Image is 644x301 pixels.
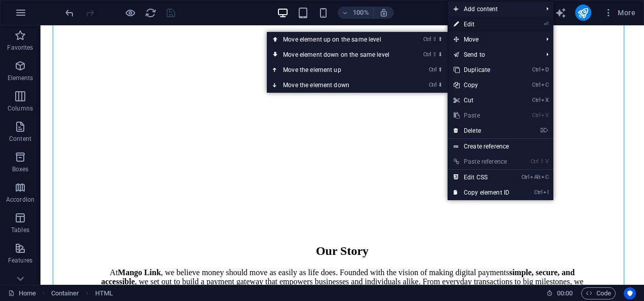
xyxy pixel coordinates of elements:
[8,74,33,82] p: Elements
[144,7,156,19] button: reload
[544,21,548,27] i: ⏎
[532,97,540,103] i: Ctrl
[9,135,31,143] p: Content
[429,66,437,73] i: Ctrl
[521,174,530,180] i: Ctrl
[51,287,113,299] nav: breadcrumb
[532,112,540,119] i: Ctrl
[8,104,33,112] p: Columns
[448,93,515,108] a: CtrlXCut
[63,7,75,19] button: undo
[448,17,515,32] a: ⏎Edit
[438,82,442,88] i: ⬇
[6,196,34,204] p: Accordion
[448,154,515,169] a: Ctrl⇧VPaste reference
[11,226,29,234] p: Tables
[95,287,113,299] span: Click to select. Double-click to edit
[575,5,591,21] button: publish
[353,7,369,19] h6: 100%
[438,66,442,73] i: ⬆
[448,185,515,200] a: CtrlICopy element ID
[599,5,639,21] button: More
[540,127,548,134] i: ⌦
[338,7,374,19] button: 100%
[448,62,515,78] a: CtrlDDuplicate
[267,47,410,62] a: Ctrl⇧⬇Move element down on the same level
[267,62,410,78] a: Ctrl⬆Move the element up
[577,7,589,19] i: Publish
[12,165,29,173] p: Boxes
[124,7,136,19] button: Click here to leave preview mode and continue editing
[448,47,538,62] a: Send to
[555,7,567,19] i: AI Writer
[586,287,611,299] span: Code
[51,287,79,299] span: Click to select. Double-click to edit
[7,44,33,52] p: Favorites
[555,7,567,19] button: text_generator
[541,174,548,180] i: C
[8,256,32,265] p: Features
[448,2,538,17] span: Add content
[145,7,156,19] i: Reload page
[543,189,548,196] i: I
[64,7,75,19] i: Undo: Change HTML (Ctrl+Z)
[541,97,548,103] i: X
[541,112,548,119] i: V
[432,36,437,43] i: ⇧
[603,8,635,18] span: More
[532,82,540,88] i: Ctrl
[267,32,410,47] a: Ctrl⇧⬆Move element up on the same level
[423,36,431,43] i: Ctrl
[267,78,410,93] a: Ctrl⬇Move the element down
[448,108,515,123] a: CtrlVPaste
[448,78,515,93] a: CtrlCCopy
[530,174,540,180] i: Alt
[624,287,636,299] button: Usercentrics
[429,82,437,88] i: Ctrl
[438,36,442,43] i: ⬆
[564,289,566,297] span: :
[423,51,431,58] i: Ctrl
[546,287,573,299] h6: Session time
[534,189,542,196] i: Ctrl
[540,158,544,165] i: ⇧
[8,287,36,299] a: Click to cancel selection. Double-click to open Pages
[531,158,539,165] i: Ctrl
[581,287,616,299] button: Code
[448,123,515,138] a: ⌦Delete
[557,287,573,299] span: 00 00
[448,139,553,154] a: Create reference
[448,32,538,47] span: Move
[545,158,548,165] i: V
[438,51,442,58] i: ⬇
[532,66,540,73] i: Ctrl
[541,66,548,73] i: D
[448,170,515,185] a: CtrlAltCEdit CSS
[432,51,437,58] i: ⇧
[541,82,548,88] i: C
